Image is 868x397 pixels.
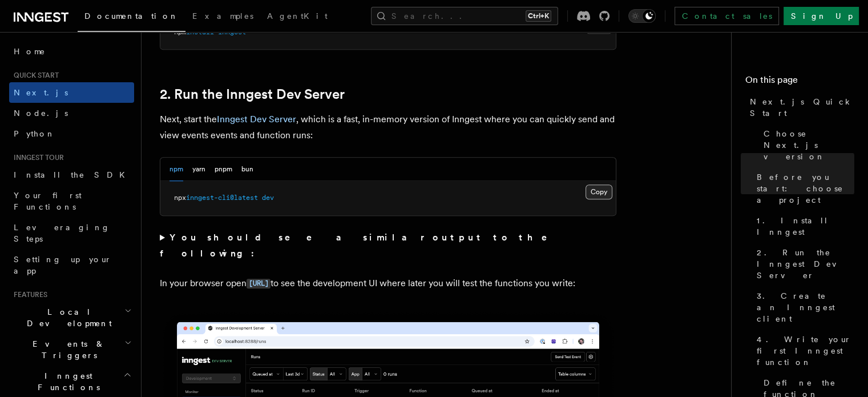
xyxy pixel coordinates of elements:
[9,153,64,162] span: Inngest tour
[84,11,179,21] span: Documentation
[241,158,253,181] button: bun
[192,158,205,181] button: yarn
[174,194,186,202] span: npx
[160,275,616,292] p: In your browser open to see the development UI where later you will test the functions you write:
[752,329,854,372] a: 4. Write your first Inngest function
[14,88,68,97] span: Next.js
[9,185,134,217] a: Your first Functions
[757,290,854,324] span: 3. Create an Inngest client
[9,123,134,144] a: Python
[160,230,616,262] summary: You should see a similar output to the following:
[752,210,854,242] a: 1. Install Inngest
[186,194,258,202] span: inngest-cli@latest
[14,109,68,118] span: Node.js
[14,223,110,243] span: Leveraging Steps
[9,290,47,299] span: Features
[526,10,551,22] kbd: Ctrl+K
[757,334,854,368] span: 4. Write your first Inngest function
[9,71,59,80] span: Quick start
[14,46,46,57] span: Home
[186,28,214,36] span: install
[759,123,854,167] a: Choose Next.js version
[9,217,134,249] a: Leveraging Steps
[9,82,134,103] a: Next.js
[9,165,134,185] a: Install the SDK
[160,86,345,102] a: 2. Run the Inngest Dev Server
[757,247,854,281] span: 2. Run the Inngest Dev Server
[371,7,558,25] button: Search...Ctrl+K
[9,306,124,329] span: Local Development
[14,191,82,211] span: Your first Functions
[752,242,854,286] a: 2. Run the Inngest Dev Server
[78,3,185,32] a: Documentation
[217,114,296,125] a: Inngest Dev Server
[215,158,232,181] button: pnpm
[169,158,183,181] button: npm
[9,249,134,281] a: Setting up your app
[757,171,854,206] span: Before you start: choose a project
[14,129,55,138] span: Python
[260,3,334,31] a: AgentKit
[185,3,260,31] a: Examples
[174,28,186,36] span: npm
[628,9,656,23] button: Toggle dark mode
[784,7,859,25] a: Sign Up
[675,7,779,25] a: Contact sales
[267,11,328,21] span: AgentKit
[9,334,134,366] button: Events & Triggers
[752,286,854,329] a: 3. Create an Inngest client
[160,232,563,259] strong: You should see a similar output to the following:
[218,28,246,36] span: inngest
[750,96,854,119] span: Next.js Quick Start
[745,73,854,91] h4: On this page
[745,91,854,123] a: Next.js Quick Start
[160,111,616,143] p: Next, start the , which is a fast, in-memory version of Inngest where you can quickly send and vi...
[9,41,134,62] a: Home
[9,338,124,361] span: Events & Triggers
[192,11,253,21] span: Examples
[247,279,271,288] code: [URL]
[764,128,854,162] span: Choose Next.js version
[9,103,134,123] a: Node.js
[247,278,271,288] a: [URL]
[14,170,132,179] span: Install the SDK
[9,370,123,393] span: Inngest Functions
[757,215,854,238] span: 1. Install Inngest
[14,255,112,275] span: Setting up your app
[586,185,612,199] button: Copy
[9,302,134,334] button: Local Development
[262,194,274,202] span: dev
[752,167,854,210] a: Before you start: choose a project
